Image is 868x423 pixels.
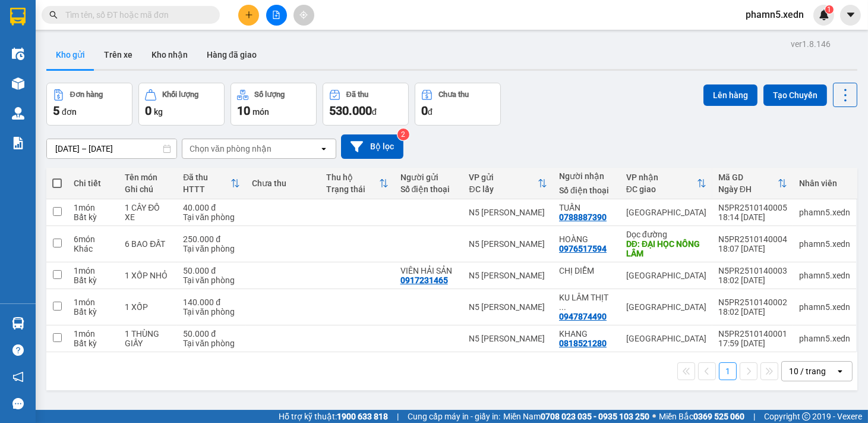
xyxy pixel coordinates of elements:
[238,5,259,26] button: plus
[799,178,850,188] div: Nhân viên
[469,184,538,194] div: ĐC lấy
[626,173,697,182] div: VP nhận
[626,302,706,312] div: [GEOGRAPHIC_DATA]
[12,77,24,90] img: warehouse-icon
[183,297,240,307] div: 140.000 đ
[138,83,225,126] button: Khối lượng0kg
[799,208,850,217] div: phamn5.xedn
[845,10,856,20] span: caret-down
[183,266,240,275] div: 50.000 đ
[840,5,861,26] button: caret-down
[626,208,706,217] div: [GEOGRAPHIC_DATA]
[559,234,614,244] div: HOÀNG
[319,144,329,153] svg: open
[337,412,388,421] strong: 1900 633 818
[718,266,787,275] div: N5PR2510140003
[626,230,706,239] div: Dọc đường
[835,366,845,376] svg: open
[73,17,118,73] b: Gửi khách hàng
[397,410,399,423] span: |
[177,168,246,199] th: Toggle SortBy
[142,40,197,69] button: Kho nhận
[400,275,448,285] div: 0917231465
[183,329,240,339] div: 50.000 đ
[183,173,231,182] div: Đã thu
[231,83,317,126] button: Số lượng10món
[197,40,266,69] button: Hàng đã giao
[718,339,787,348] div: 17:59 [DATE]
[125,329,171,348] div: 1 THÙNG GIẤY
[718,184,778,194] div: Ngày ĐH
[74,275,113,285] div: Bất kỳ
[503,410,649,423] span: Miền Nam
[12,137,24,149] img: solution-icon
[94,40,142,69] button: Trên xe
[326,184,379,194] div: Trạng thái
[626,271,706,280] div: [GEOGRAPHIC_DATA]
[293,5,314,26] button: aim
[559,312,607,321] div: 0947874490
[469,271,548,280] div: N5 [PERSON_NAME]
[718,234,787,244] div: N5PR2510140004
[183,203,240,212] div: 40.000 đ
[718,297,787,307] div: N5PR2510140002
[718,203,787,212] div: N5PR2510140005
[626,334,706,343] div: [GEOGRAPHIC_DATA]
[799,271,850,280] div: phamn5.xedn
[245,11,253,19] span: plus
[162,90,198,99] div: Khối lượng
[74,212,113,222] div: Bất kỳ
[183,244,240,253] div: Tại văn phòng
[799,334,850,343] div: phamn5.xedn
[469,208,548,217] div: N5 [PERSON_NAME]
[252,178,314,188] div: Chưa thu
[400,184,457,194] div: Số điện thoại
[559,329,614,339] div: KHANG
[559,293,614,312] div: KU LÂM THỊT DÊ
[125,203,171,222] div: 1 CÂY ĐỒ XE
[397,129,409,140] sup: 2
[559,212,607,222] div: 0788887390
[100,45,163,55] b: [DOMAIN_NAME]
[12,344,24,356] span: question-circle
[74,329,113,339] div: 1 món
[626,184,697,194] div: ĐC giao
[469,239,548,249] div: N5 [PERSON_NAME]
[252,107,269,117] span: món
[46,40,94,69] button: Kho gửi
[74,297,113,307] div: 1 món
[799,239,850,249] div: phamn5.xedn
[719,362,737,380] button: 1
[183,234,240,244] div: 250.000 đ
[74,178,113,188] div: Chi tiết
[326,173,379,182] div: Thu hộ
[428,107,433,117] span: đ
[190,143,272,155] div: Chọn văn phòng nhận
[74,244,113,253] div: Khác
[753,410,755,423] span: |
[718,329,787,339] div: N5PR2510140001
[541,412,649,421] strong: 0708 023 035 - 0935 103 250
[10,8,26,26] img: logo-vxr
[125,184,171,194] div: Ghi chú
[74,266,113,275] div: 1 món
[237,104,250,118] span: 10
[827,5,831,14] span: 1
[12,398,24,409] span: message
[421,104,428,118] span: 0
[463,168,554,199] th: Toggle SortBy
[652,414,656,419] span: ⚪️
[438,90,469,99] div: Chưa thu
[129,15,157,43] img: logo.jpg
[341,134,403,159] button: Bộ lọc
[145,104,151,118] span: 0
[559,266,614,275] div: CHỊ DIỄM
[469,302,548,312] div: N5 [PERSON_NAME]
[469,173,538,182] div: VP gửi
[718,212,787,222] div: 18:14 [DATE]
[254,90,285,99] div: Số lượng
[626,239,706,258] div: DĐ: ĐẠI HỌC NÔNG LÂM
[53,104,59,118] span: 5
[65,8,206,21] input: Tìm tên, số ĐT hoặc mã đơn
[408,410,500,423] span: Cung cấp máy in - giấy in:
